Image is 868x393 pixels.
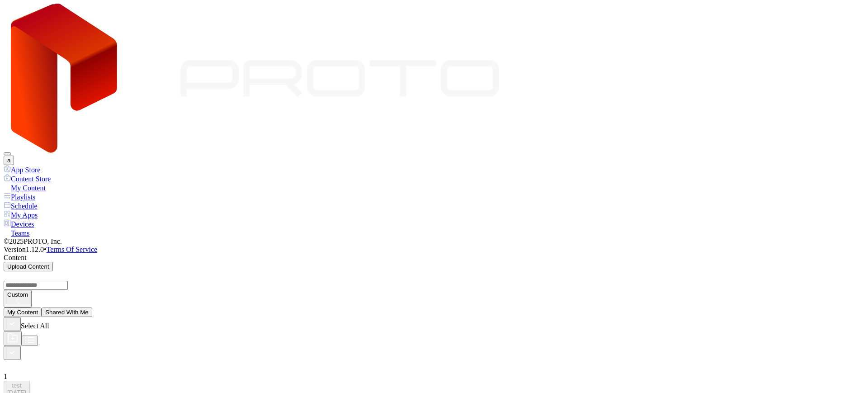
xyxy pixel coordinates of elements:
[4,183,864,192] a: My Content
[4,210,864,219] a: My Apps
[4,262,53,271] button: Upload Content
[4,219,864,228] a: Devices
[4,373,864,381] div: 1
[4,201,864,210] a: Schedule
[4,156,14,165] button: a
[4,246,47,253] span: Version 1.12.0 •
[4,192,864,201] a: Playlists
[4,237,864,246] div: © 2025 PROTO, Inc.
[4,228,864,237] a: Teams
[7,263,49,270] div: Upload Content
[7,382,26,389] div: test
[4,308,42,317] button: My Content
[4,290,32,308] button: Custom
[4,165,864,174] a: App Store
[4,174,864,183] a: Content Store
[42,308,92,317] button: Shared With Me
[4,254,864,262] div: Content
[7,291,28,298] div: Custom
[47,246,98,253] a: Terms Of Service
[21,322,49,330] span: Select All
